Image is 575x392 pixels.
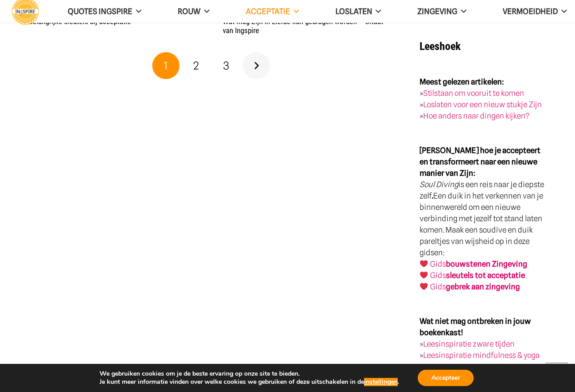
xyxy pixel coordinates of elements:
[335,7,372,16] span: Loslaten
[152,52,180,79] span: Pagina 1
[420,180,458,189] em: Soul Diving
[430,259,527,268] a: Gidsbouwstenen Zingeving
[420,260,428,268] img: ❤
[423,89,524,98] a: Stilstaan om vooruit te komen
[423,111,530,120] a: Hoe anders naar dingen kijken?
[417,7,457,16] span: Zingeving
[193,59,199,72] span: 2
[430,271,525,280] a: Gidssleutels tot acceptatie
[246,7,290,16] span: Acceptatie
[420,76,546,122] p: » » »
[420,40,460,53] strong: Leeshoek
[446,271,525,280] strong: sleutels tot acceptatie
[100,370,399,378] p: We gebruiken cookies om je de beste ervaring op onze site te bieden.
[418,370,474,386] button: Accepteer
[68,7,132,16] span: QUOTES INGSPIRE
[420,316,546,372] p: » » »
[446,282,520,291] strong: gebrek aan zingeving
[432,191,433,200] strong: .
[430,282,520,291] a: Gidsgebrek aan zingeving
[420,283,428,290] img: ❤
[29,17,131,26] a: Belangrijke sleutels bij acceptatie
[423,351,540,360] a: Leesinspiratie mindfulness & yoga
[423,362,524,371] a: Leesinspiratie spirituele groei
[446,259,527,268] strong: bouwstenen Zingeving
[164,59,168,72] span: 1
[223,17,383,35] a: Wat mag Zijn in Liefde kan gedragen worden – Citaat van Ingspire
[364,378,398,386] button: instellingen
[420,271,428,279] img: ❤
[423,339,515,348] a: Leesinspiratie zware tijden
[503,7,558,16] span: VERMOEIDHEID
[182,52,210,79] a: Pagina 2
[223,59,229,72] span: 3
[545,362,568,385] a: Terug naar top
[213,52,240,79] a: Pagina 3
[100,378,399,386] p: Je kunt meer informatie vinden over welke cookies we gebruiken of deze uitschakelen in de .
[420,77,504,86] strong: Meest gelezen artikelen:
[420,145,546,293] p: is een reis naar je diepste zelf Een duik in het verkennen van je binnenwereld om een nieuwe verb...
[420,317,531,337] strong: Wat niet mag ontbreken in jouw boekenkast!
[178,7,200,16] span: ROUW
[420,146,540,178] strong: [PERSON_NAME] hoe je accepteert en transformeert naar een nieuwe manier van Zijn:
[423,100,542,109] a: Loslaten voor een nieuw stukje Zijn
